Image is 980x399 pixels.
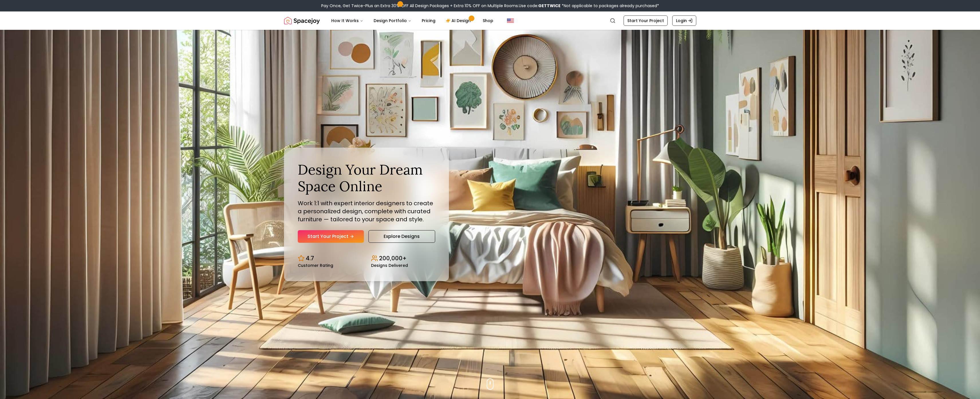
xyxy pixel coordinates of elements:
span: *Not applicable to packages already purchased* [561,3,659,9]
p: 4.7 [306,254,314,262]
a: Pricing [417,15,440,26]
a: Start Your Project [298,230,364,243]
small: Customer Rating [298,263,333,267]
a: Start Your Project [624,15,668,26]
div: Pay Once, Get Twice-Plus an Extra 30% OFF All Design Packages + Extra 10% OFF on Multiple Rooms. [321,3,659,9]
img: Spacejoy Logo [284,15,320,26]
h1: Design Your Dream Space Online [298,161,435,194]
button: Design Portfolio [369,15,416,26]
a: Login [672,15,696,26]
nav: Main [327,15,498,26]
button: How It Works [327,15,368,26]
a: Spacejoy [284,15,320,26]
a: AI Design [441,15,477,26]
a: Shop [478,15,498,26]
div: Design stats [298,250,435,267]
span: Use code: [519,3,561,9]
nav: Global [284,11,696,30]
a: Explore Designs [368,230,435,243]
img: United States [507,17,514,24]
b: GETTWICE [538,3,561,9]
p: Work 1:1 with expert interior designers to create a personalized design, complete with curated fu... [298,199,435,223]
small: Designs Delivered [371,263,408,267]
p: 200,000+ [379,254,407,262]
